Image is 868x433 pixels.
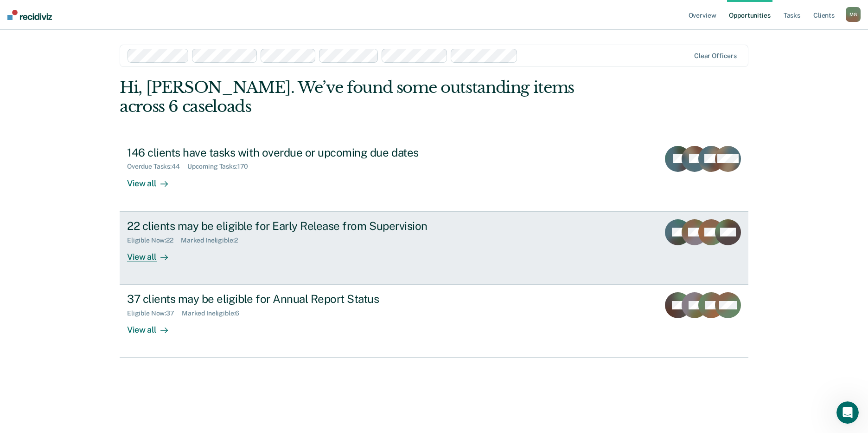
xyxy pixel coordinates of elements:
div: View all [127,244,179,262]
div: Overdue Tasks : 44 [127,163,187,171]
img: Recidiviz [7,10,52,20]
div: Marked Ineligible : 2 [181,236,245,244]
div: Marked Ineligible : 6 [182,309,247,317]
div: Eligible Now : 37 [127,309,182,317]
div: Eligible Now : 22 [127,236,181,244]
a: 37 clients may be eligible for Annual Report StatusEligible Now:37Marked Ineligible:6View all [120,285,748,358]
iframe: Intercom live chat [836,401,859,424]
div: View all [127,171,179,189]
div: View all [127,317,179,335]
div: Upcoming Tasks : 170 [187,163,256,171]
div: 22 clients may be eligible for Early Release from Supervision [127,219,453,233]
a: 146 clients have tasks with overdue or upcoming due datesOverdue Tasks:44Upcoming Tasks:170View all [120,138,748,211]
div: Hi, [PERSON_NAME]. We’ve found some outstanding items across 6 caseloads [120,78,623,116]
button: MG [846,7,861,22]
div: 37 clients may be eligible for Annual Report Status [127,292,453,306]
a: 22 clients may be eligible for Early Release from SupervisionEligible Now:22Marked Ineligible:2Vi... [120,211,748,285]
div: 146 clients have tasks with overdue or upcoming due dates [127,146,453,159]
div: M G [846,7,861,22]
div: Clear officers [694,52,737,60]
